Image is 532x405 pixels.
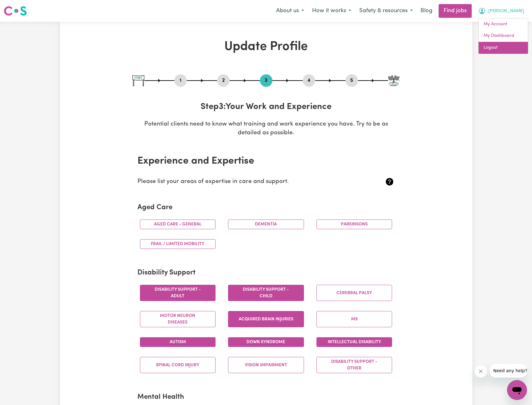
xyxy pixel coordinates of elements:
[4,4,27,18] a: Careseekers logo
[316,285,392,301] button: Cerebral Palsy
[132,120,400,138] p: Potential clients need to know what training and work experience you have. Try to be as detailed ...
[228,220,304,229] button: Dementia
[260,77,272,85] button: Go to step 3
[479,30,528,42] a: My Dashboard
[137,393,395,402] h2: Mental Health
[346,77,358,85] button: Go to step 5
[417,4,436,18] a: Blog
[478,18,528,54] div: My Account
[228,311,304,327] button: Acquired Brain Injuries
[137,155,395,167] h2: Experience and Expertise
[140,220,216,229] button: Aged care - General
[439,4,472,18] a: Find jobs
[132,102,400,112] h3: Step 3 : Your Work and Experience
[316,311,392,327] button: MS
[4,4,38,9] span: Need any help?
[137,177,352,186] p: Please list your areas of expertise in care and support.
[140,239,216,249] button: Frail / limited mobility
[479,18,528,30] a: My Account
[140,337,216,347] button: Autism
[272,4,308,17] button: About us
[474,4,528,17] button: My Account
[4,5,27,17] img: Careseekers logo
[228,285,304,301] button: Disability support - Child
[479,42,528,54] a: Logout
[174,77,187,85] button: Go to step 1
[137,204,395,212] h2: Aged Care
[137,269,395,277] h2: Disability Support
[490,364,527,378] iframe: Message from company
[228,337,304,347] button: Down syndrome
[507,380,527,400] iframe: Button to launch messaging window
[132,39,400,54] h1: Update Profile
[488,8,524,15] span: [PERSON_NAME]
[475,365,487,378] iframe: Close message
[316,220,392,229] button: Parkinsons
[217,77,230,85] button: Go to step 2
[303,77,315,85] button: Go to step 4
[140,311,216,327] button: Motor Neuron Diseases
[140,357,216,373] button: Spinal cord injury
[308,4,355,17] button: How it works
[316,357,392,373] button: Disability support - Other
[228,357,304,373] button: Vision impairment
[140,285,216,301] button: Disability support - Adult
[316,337,392,347] button: Intellectual Disability
[355,4,417,17] button: Safety & resources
